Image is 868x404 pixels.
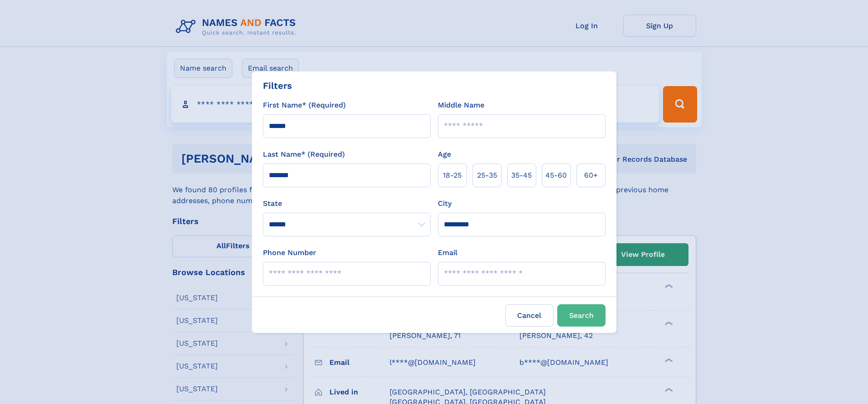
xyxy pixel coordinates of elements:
span: 35‑45 [511,170,532,181]
label: Age [438,149,451,160]
span: 25‑35 [477,170,497,181]
label: Email [438,247,457,258]
label: Phone Number [263,247,316,258]
span: 18‑25 [443,170,462,181]
button: Search [557,304,606,327]
label: City [438,198,452,209]
label: First Name* (Required) [263,100,346,111]
span: 45‑60 [545,170,567,181]
span: 60+ [584,170,598,181]
label: Middle Name [438,100,484,111]
label: State [263,198,431,209]
label: Last Name* (Required) [263,149,345,160]
div: Filters [263,79,292,92]
label: Cancel [505,304,554,327]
